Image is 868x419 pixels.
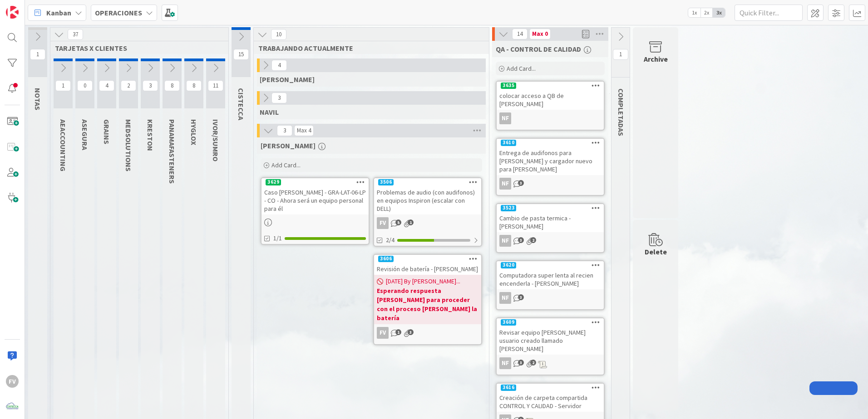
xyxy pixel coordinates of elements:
[258,44,478,53] span: TRABAJANDO ACTUALMENTE
[378,179,394,185] div: 3506
[496,203,605,253] a: 3523Cambio de pasta termica - [PERSON_NAME]NF
[497,384,604,412] div: 3616Creación de carpeta compartida CONTROL Y CALIDAD - Servidor
[77,80,93,91] span: 0
[644,54,668,64] div: Archive
[271,60,287,71] span: 4
[497,292,604,304] div: NF
[518,180,524,186] span: 3
[374,263,481,275] div: Revisión de batería - [PERSON_NAME]
[80,119,89,150] span: ASEGURA
[374,178,481,214] div: 3506Problemas de audio (con audifonos) en equipos Inspiron (escalar con DELL)
[68,29,83,40] span: 37
[501,385,516,391] div: 3616
[499,357,511,369] div: NF
[497,392,604,412] div: Creación de carpeta compartida CONTROL Y CALIDAD - Servidor
[497,235,604,247] div: NF
[143,80,158,91] span: 3
[373,254,482,345] a: 3606Revisión de batería - [PERSON_NAME][DATE] By [PERSON_NAME]...Esperando respuesta [PERSON_NAME...
[208,80,223,91] span: 11
[735,5,803,21] input: Quick Filter...
[102,119,111,144] span: GRAINS
[530,237,536,243] span: 2
[374,217,481,229] div: FV
[499,112,511,124] div: NF
[55,44,217,53] span: TARJETAS X CLIENTES
[497,139,604,175] div: 3610Entrega de audifonos para [PERSON_NAME] y cargador nuevo para [PERSON_NAME]
[497,261,604,269] div: 3620
[499,178,511,190] div: NF
[530,360,536,365] span: 2
[713,8,725,17] span: 3x
[499,292,511,304] div: NF
[377,327,389,339] div: FV
[30,49,45,60] span: 1
[261,178,369,214] div: 3629Caso [PERSON_NAME] - GRA-LAT-06-LP - CO - Ahora será un equipo personal para él
[512,29,528,39] span: 14
[374,255,481,263] div: 3606
[497,147,604,175] div: Entrega de audifonos para [PERSON_NAME] y cargador nuevo para [PERSON_NAME]
[501,319,516,326] div: 3609
[146,119,155,151] span: KRESTON
[497,261,604,289] div: 3620Computadora super lenta al recien encenderla - [PERSON_NAME]
[497,82,604,110] div: 3635colocar acceso a QB de [PERSON_NAME]
[59,119,68,171] span: AEACCOUNTING
[186,80,202,91] span: 8
[497,384,604,392] div: 3616
[55,80,71,91] span: 1
[386,235,395,245] span: 2/4
[271,93,287,103] span: 3
[6,400,19,413] img: avatar
[277,125,292,136] span: 3
[260,75,315,84] span: GABRIEL
[497,112,604,124] div: NF
[168,119,177,184] span: PANAMAFASTENERS
[374,327,481,339] div: FV
[616,88,626,136] span: COMPLETADAS
[497,178,604,190] div: NF
[613,49,628,60] span: 1
[273,234,282,243] span: 1/1
[378,256,394,262] div: 3606
[395,219,401,225] span: 5
[408,219,414,225] span: 1
[496,81,605,131] a: 3635colocar acceso a QB de [PERSON_NAME]NF
[271,29,286,40] span: 10
[507,64,536,73] span: Add Card...
[46,7,71,18] span: Kanban
[497,318,604,355] div: 3609Revisar equipo [PERSON_NAME] usuario creado llamado [PERSON_NAME]
[6,6,19,19] img: Visit kanbanzone.com
[518,294,524,300] span: 3
[700,8,713,17] span: 2x
[497,269,604,289] div: Computadora super lenta al recien encenderla - [PERSON_NAME]
[497,204,604,212] div: 3523
[121,80,136,91] span: 2
[501,140,516,146] div: 3610
[233,49,249,60] span: 15
[496,317,605,375] a: 3609Revisar equipo [PERSON_NAME] usuario creado llamado [PERSON_NAME]NF
[496,138,605,196] a: 3610Entrega de audifonos para [PERSON_NAME] y cargador nuevo para [PERSON_NAME]NF
[189,119,198,145] span: HYGLOX
[261,141,316,150] span: FERNANDO
[408,329,414,335] span: 3
[6,375,19,388] div: FV
[377,286,478,322] b: Esperando respuesta [PERSON_NAME] para proceder con el proceso [PERSON_NAME] la batería
[497,139,604,147] div: 3610
[211,119,220,161] span: IVOR/SUMRO
[496,260,605,310] a: 3620Computadora super lenta al recien encenderla - [PERSON_NAME]NF
[501,83,516,89] div: 3635
[497,90,604,110] div: colocar acceso a QB de [PERSON_NAME]
[260,107,279,117] span: NAVIL
[99,80,114,91] span: 4
[164,80,180,91] span: 8
[33,88,42,110] span: NOTAS
[497,357,604,369] div: NF
[395,329,401,335] span: 1
[261,186,369,214] div: Caso [PERSON_NAME] - GRA-LAT-06-LP - CO - Ahora será un equipo personal para él
[645,246,667,257] div: Delete
[518,237,524,243] span: 3
[261,177,370,245] a: 3629Caso [PERSON_NAME] - GRA-LAT-06-LP - CO - Ahora será un equipo personal para él1/1
[518,360,524,365] span: 3
[497,82,604,90] div: 3635
[499,235,511,247] div: NF
[271,161,301,169] span: Add Card...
